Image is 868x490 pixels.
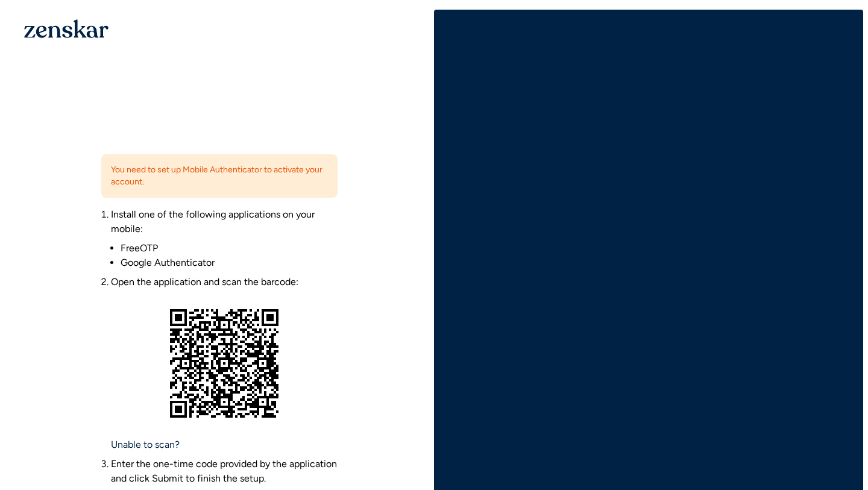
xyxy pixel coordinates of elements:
li: Enter the one-time code provided by the application and click Submit to finish the setup. [111,457,338,486]
p: Open the application and scan the barcode: [111,275,338,289]
li: Google Authenticator [121,256,338,270]
li: FreeOTP [121,241,338,256]
a: Unable to scan? [111,438,180,452]
p: Install one of the following applications on your mobile: [111,207,338,236]
img: Figure: Barcode [150,289,298,438]
div: You need to set up Mobile Authenticator to activate your account. [101,154,338,198]
img: 1OGAJ2xQqyY4LXKgY66KYq0eOWRCkrZdAb3gUhuVAqdWPZE9SRJmCz+oDMSn4zDLXe31Ii730ItAGKgCKgCCgCikA4Av8PJUP... [24,19,108,38]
